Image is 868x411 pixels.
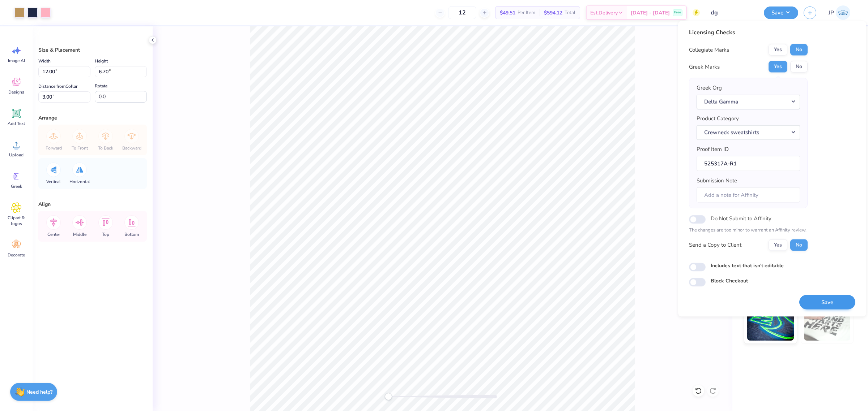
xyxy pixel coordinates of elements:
[697,177,737,185] label: Submission Note
[697,84,722,92] label: Greek Org
[124,232,139,237] span: Bottom
[697,125,800,140] button: Crewneck sweatshirts
[69,179,90,185] span: Horizontal
[825,5,854,20] a: JP
[8,89,24,95] span: Designs
[73,232,86,237] span: Middle
[631,9,670,17] span: [DATE] - [DATE]
[95,57,108,65] label: Height
[9,152,24,158] span: Upload
[711,277,748,284] label: Block Checkout
[829,9,834,17] span: JP
[804,304,851,341] img: Water based Ink
[38,46,147,54] div: Size & Placement
[697,114,739,123] label: Product Category
[38,57,51,65] label: Width
[47,232,60,237] span: Center
[689,227,808,234] p: The changes are too minor to warrant an Affinity review.
[11,183,22,189] span: Greek
[689,46,729,54] div: Collegiate Marks
[38,82,77,91] label: Distance from Collar
[4,215,28,226] span: Clipart & logos
[711,261,784,269] label: Includes text that isn't editable
[448,6,476,19] input: – –
[705,5,758,20] input: Untitled Design
[689,62,720,71] div: Greek Marks
[565,9,575,17] span: Total
[697,145,729,153] label: Proof Item ID
[8,58,25,64] span: Image AI
[38,200,147,208] div: Align
[26,389,52,395] strong: Need help?
[769,44,787,56] button: Yes
[590,9,618,17] span: Est. Delivery
[689,28,808,37] div: Licensing Checks
[697,187,800,203] input: Add a note for Affinity
[544,9,562,17] span: $594.12
[711,214,771,223] label: Do Not Submit to Affinity
[95,82,107,90] label: Rotate
[790,44,808,56] button: No
[799,295,855,310] button: Save
[38,114,147,122] div: Arrange
[518,9,535,17] span: Per Item
[102,232,109,237] span: Top
[769,239,787,251] button: Yes
[747,304,794,341] img: Glow in the Dark Ink
[8,121,25,126] span: Add Text
[790,61,808,73] button: No
[790,239,808,251] button: No
[836,5,850,20] img: John Paul Torres
[764,7,798,19] button: Save
[674,10,681,15] span: Free
[500,9,515,17] span: $49.51
[697,94,800,109] button: Delta Gamma
[769,61,787,73] button: Yes
[8,252,25,258] span: Decorate
[385,393,392,400] div: Accessibility label
[689,241,741,249] div: Send a Copy to Client
[46,179,61,185] span: Vertical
